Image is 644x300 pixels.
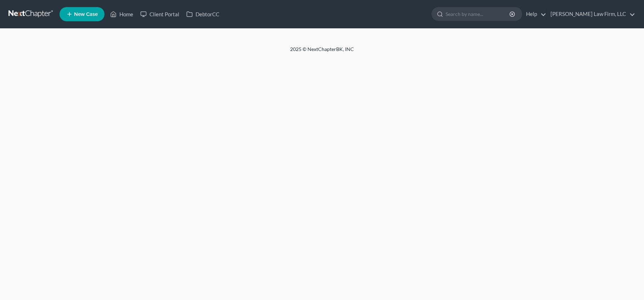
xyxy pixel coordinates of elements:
span: New Case [74,12,98,17]
a: Help [522,8,546,21]
a: Client Portal [137,8,183,21]
a: Home [107,8,137,21]
div: 2025 © NextChapterBK, INC [120,46,524,58]
a: [PERSON_NAME] Law Firm, LLC [547,8,635,21]
input: Search by name... [446,7,510,21]
a: DebtorCC [183,8,223,21]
